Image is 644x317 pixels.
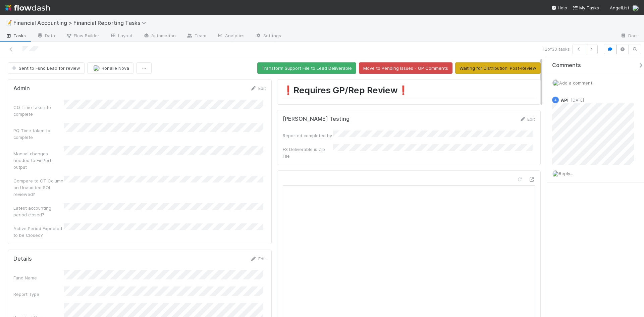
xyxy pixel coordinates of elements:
a: Flow Builder [60,31,105,42]
img: logo-inverted-e16ddd16eac7371096b0.svg [5,2,50,13]
button: Move to Pending Issues - GP Comments [359,62,452,74]
div: Reported completed by [283,132,333,139]
img: avatar_c0d2ec3f-77e2-40ea-8107-ee7bdb5edede.png [632,5,639,11]
div: API [552,97,559,103]
span: Flow Builder [66,32,99,39]
button: Sent to Fund Lead for review [8,62,85,74]
button: Waiting for Distribution: Post-Review [455,62,541,74]
span: My Tasks [573,5,599,10]
span: Ronalie Nova [102,65,129,71]
a: Analytics [212,31,250,42]
span: Comments [552,62,581,69]
button: Transform Support File to Lead Deliverable [257,62,356,74]
div: Help [551,4,567,11]
span: Sent to Fund Lead for review [11,65,80,71]
div: Report Type [13,291,64,298]
img: avatar_c0d2ec3f-77e2-40ea-8107-ee7bdb5edede.png [552,80,559,86]
a: Layout [105,31,138,42]
a: Settings [250,31,286,42]
h5: Details [13,256,32,262]
div: Compare to CT Column on Unaudited SOI reviewed? [13,177,64,198]
div: CQ Time taken to complete [13,104,64,117]
div: PQ Time taken to complete [13,127,64,141]
span: [DATE] [569,98,584,103]
h5: [PERSON_NAME] Testing [283,116,350,122]
a: Edit [250,256,266,261]
span: AngelList [610,5,629,10]
span: API [561,97,569,103]
div: Manual changes needed to FinPort output [13,150,64,170]
a: Edit [519,116,535,122]
span: Tasks [5,32,26,39]
div: Latest accounting period closed? [13,205,64,218]
h5: Admin [13,85,30,92]
span: Add a comment... [559,80,595,86]
span: Reply... [559,171,573,176]
span: 📝 [5,20,12,25]
h1: ❗Requires GP/Rep Review❗ [283,85,535,99]
span: 12 of 30 tasks [543,46,570,52]
div: FS Deliverable is Zip File [283,146,333,159]
a: Edit [250,86,266,91]
button: Ronalie Nova [87,62,133,74]
a: Data [32,31,60,42]
span: Financial Accounting > Financial Reporting Tasks [13,19,150,26]
div: Fund Name [13,274,64,281]
img: avatar_c0d2ec3f-77e2-40ea-8107-ee7bdb5edede.png [552,170,559,177]
a: My Tasks [573,4,599,11]
a: Team [181,31,212,42]
span: A [554,98,557,102]
a: Docs [615,31,644,42]
div: Active Period Expected to be Closed? [13,225,64,239]
img: avatar_0d9988fd-9a15-4cc7-ad96-88feab9e0fa9.png [93,65,100,71]
a: Automation [138,31,181,42]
